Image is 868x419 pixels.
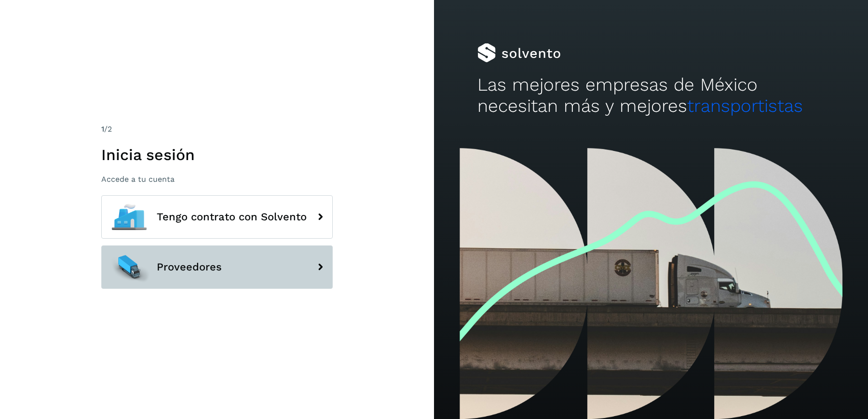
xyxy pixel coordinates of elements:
span: Tengo contrato con Solvento [157,211,307,223]
button: Tengo contrato con Solvento [101,195,333,239]
div: /2 [101,123,333,135]
span: Proveedores [157,261,222,273]
h2: Las mejores empresas de México necesitan más y mejores [477,74,825,117]
h1: Inicia sesión [101,146,333,164]
button: Proveedores [101,245,333,289]
p: Accede a tu cuenta [101,175,333,184]
span: transportistas [687,95,803,116]
span: 1 [101,124,104,134]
